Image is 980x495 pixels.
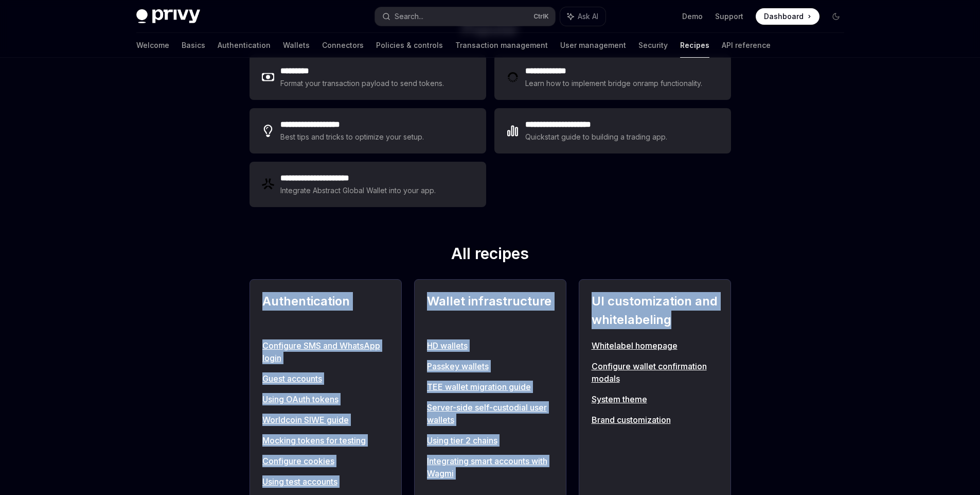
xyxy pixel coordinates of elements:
a: TEE wallet migration guide [427,381,554,393]
a: Server-side self-custodial user wallets [427,401,554,426]
a: Wallets [283,33,310,58]
a: Brand customization [592,414,718,426]
a: Authentication [218,33,271,58]
a: Configure SMS and WhatsApp login [262,339,389,364]
a: Basics [182,33,205,58]
a: Using tier 2 chains [427,434,554,447]
a: Passkey wallets [427,360,554,372]
a: Integrating smart accounts with Wagmi [427,455,554,480]
a: Configure cookies [262,455,389,467]
a: Using test accounts [262,475,389,488]
div: Search... [395,10,423,23]
a: HD wallets [427,339,554,352]
span: Dashboard [764,11,804,22]
span: Ctrl K [533,12,549,21]
a: **** **** ***Learn how to implement bridge onramp functionality. [494,55,731,100]
a: Mocking tokens for testing [262,434,389,447]
h2: UI customization and whitelabeling [592,292,718,329]
div: Format your transaction payload to send tokens. [280,77,444,90]
a: Whitelabel homepage [592,339,718,352]
a: Recipes [680,33,709,58]
div: Best tips and tricks to optimize your setup. [280,131,425,143]
a: Guest accounts [262,372,389,385]
a: Policies & controls [376,33,443,58]
div: Integrate Abstract Global Wallet into your app. [280,184,437,197]
img: dark logo [136,9,200,24]
h2: All recipes [250,244,731,267]
a: **** ****Format your transaction payload to send tokens. [250,55,486,100]
a: Using OAuth tokens [262,393,389,405]
a: Configure wallet confirmation modals [592,360,718,385]
a: Security [638,33,668,58]
h2: Wallet infrastructure [427,292,554,329]
div: Learn how to implement bridge onramp functionality. [525,77,705,90]
h2: Authentication [262,292,389,329]
a: System theme [592,393,718,405]
a: Connectors [322,33,364,58]
a: Demo [682,11,703,22]
a: User management [560,33,626,58]
a: Worldcoin SIWE guide [262,414,389,426]
button: Ask AI [560,7,605,26]
a: Transaction management [455,33,548,58]
a: API reference [722,33,771,58]
a: Support [715,11,743,22]
a: Dashboard [756,8,819,25]
button: Toggle dark mode [828,8,844,25]
div: Quickstart guide to building a trading app. [525,131,668,143]
span: Ask AI [578,11,598,22]
button: Search...CtrlK [375,7,555,26]
a: Welcome [136,33,169,58]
